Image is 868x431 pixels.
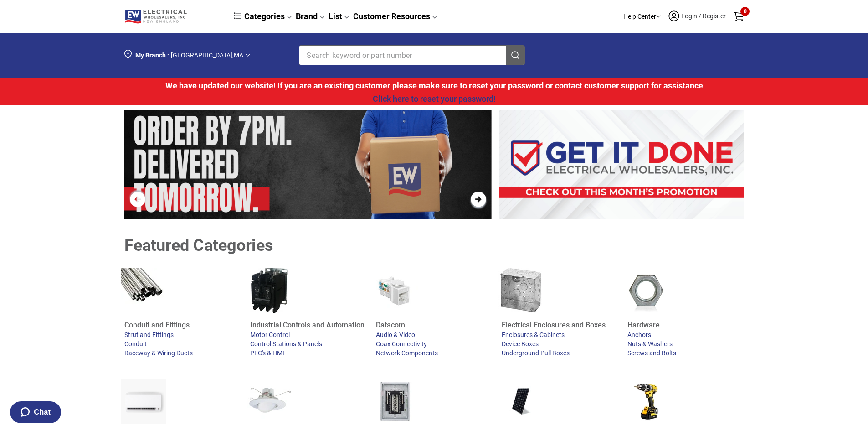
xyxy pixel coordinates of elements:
a: Login / Register [668,10,727,24]
button: Chat [9,400,62,424]
span: [GEOGRAPHIC_DATA] , MA [171,52,243,59]
img: dcb64e45f5418a636573a8ace67a09fc.svg [234,12,241,19]
span: Chat [34,408,51,416]
a: Motor Control [250,331,367,338]
button: Search Products [506,46,524,65]
a: Device Boxes [502,340,618,348]
img: conduit [121,268,166,313]
div: Current slide is 1 of 4 [124,110,492,219]
a: Conduit and Fittings [124,321,241,329]
a: Audio & Video [376,331,478,338]
img: Contactor [247,268,292,313]
img: wall heater [121,379,166,424]
a: Conduit [124,340,241,348]
section: slider [124,110,492,219]
img: ethernet connectors [372,268,418,313]
a: Network Components [376,349,478,357]
div: Section row [496,5,744,28]
a: Brand [296,11,325,21]
a: Strut and Fittings [124,331,241,338]
p: Help Center [623,12,656,21]
img: load center [372,379,418,424]
a: Raceway & Wiring Ducts [124,349,241,357]
div: Section row [124,40,744,71]
input: Clear search fieldSearch Products [299,46,492,65]
img: switch boxes [498,268,544,313]
a: Industrial Controls and Automation [250,321,367,329]
a: Logo [124,9,217,24]
a: PLC's & HMI [250,349,367,357]
a: Control Stations & Panels [250,340,367,348]
button: Previous Slide [130,192,145,207]
div: We have updated our website! If you are an existing customer please make sure to reset your passw... [124,78,744,93]
img: power tools [624,379,669,424]
span: Login / Register [680,12,727,20]
a: Anchors [627,331,744,338]
div: Help Center [623,5,661,28]
img: recessed lighting [247,379,292,424]
a: Categories [234,11,292,21]
a: List [329,11,349,21]
a: Datacom [376,321,478,329]
a: Screws and Bolts [627,349,744,357]
img: solar panels [498,379,544,424]
span: 0 [740,7,750,16]
a: Electrical Enclosures and Boxes [502,321,618,329]
a: Underground Pull Boxes [502,349,618,357]
img: hex nuts [624,268,669,313]
img: Arrow [246,54,250,57]
span: My Branch : [135,52,169,59]
div: Section row [124,40,539,71]
button: Next Slide [471,192,486,207]
a: Nuts & Washers [627,340,744,348]
div: Featured Categories [124,236,744,255]
a: Hardware [627,321,744,329]
a: Coax Connectivity [376,340,478,348]
img: Logo [124,9,190,24]
a: Enclosures & Cabinets [502,331,618,338]
a: Customer Resources [353,11,437,21]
